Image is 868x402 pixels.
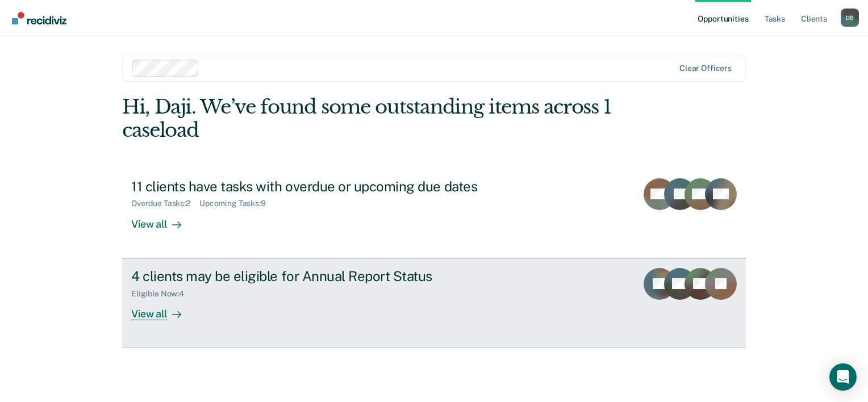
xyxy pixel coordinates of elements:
[122,95,621,142] div: Hi, Daji. We’ve found some outstanding items across 1 caseload
[199,199,275,208] div: Upcoming Tasks : 9
[841,9,859,27] button: Profile dropdown button
[829,363,857,391] div: Open Intercom Messenger
[679,64,732,73] div: Clear officers
[122,169,746,258] a: 11 clients have tasks with overdue or upcoming due datesOverdue Tasks:2Upcoming Tasks:9View all
[131,208,195,231] div: View all
[131,298,195,320] div: View all
[131,199,199,208] div: Overdue Tasks : 2
[131,178,530,195] div: 11 clients have tasks with overdue or upcoming due dates
[12,12,66,24] img: Recidiviz
[841,9,859,27] div: D B
[122,258,746,348] a: 4 clients may be eligible for Annual Report StatusEligible Now:4View all
[131,268,530,284] div: 4 clients may be eligible for Annual Report Status
[131,289,193,299] div: Eligible Now : 4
